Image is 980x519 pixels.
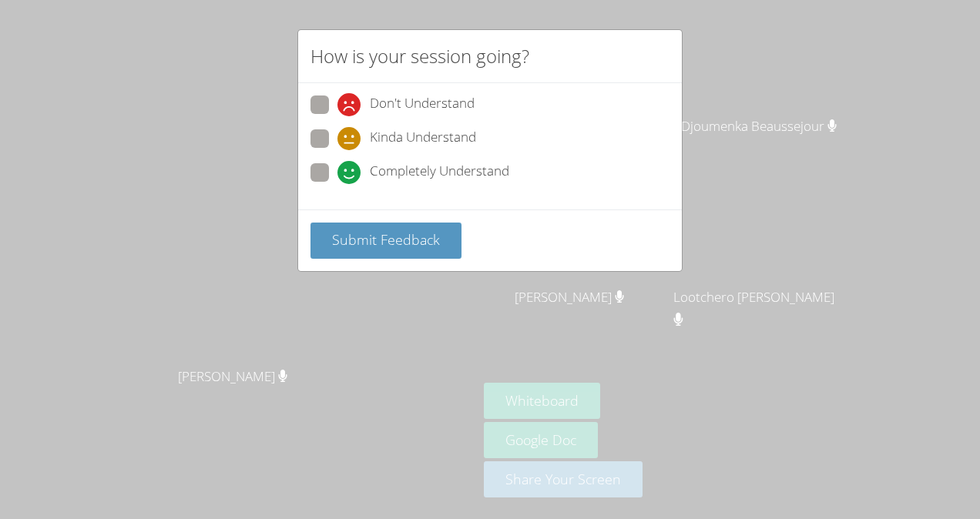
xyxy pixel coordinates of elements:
[370,161,509,184] span: Completely Understand
[310,42,529,70] h2: How is your session going?
[370,93,475,116] span: Don't Understand
[310,223,461,259] button: Submit Feedback
[370,127,476,150] span: Kinda Understand
[332,230,440,249] span: Submit Feedback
